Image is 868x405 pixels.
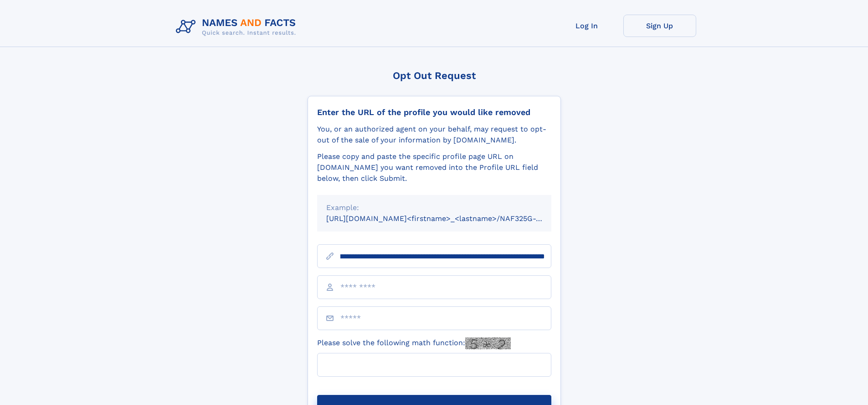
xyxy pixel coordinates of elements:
[317,151,551,184] div: Please copy and paste the specific profile page URL on [DOMAIN_NAME] you want removed into the Pr...
[308,70,561,81] div: Opt Out Request
[317,124,551,146] div: You, or an authorized agent on your behalf, may request to opt-out of the sale of your informatio...
[172,15,303,39] img: Logo Names and Facts
[317,337,511,349] label: Please solve the following math function:
[317,107,551,117] div: Enter the URL of the profile you would like removed
[326,202,542,213] div: Example:
[326,214,569,223] small: [URL][DOMAIN_NAME]<firstname>_<lastname>/NAF325G-xxxxxxxx
[623,15,696,37] a: Sign Up
[550,15,623,37] a: Log In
